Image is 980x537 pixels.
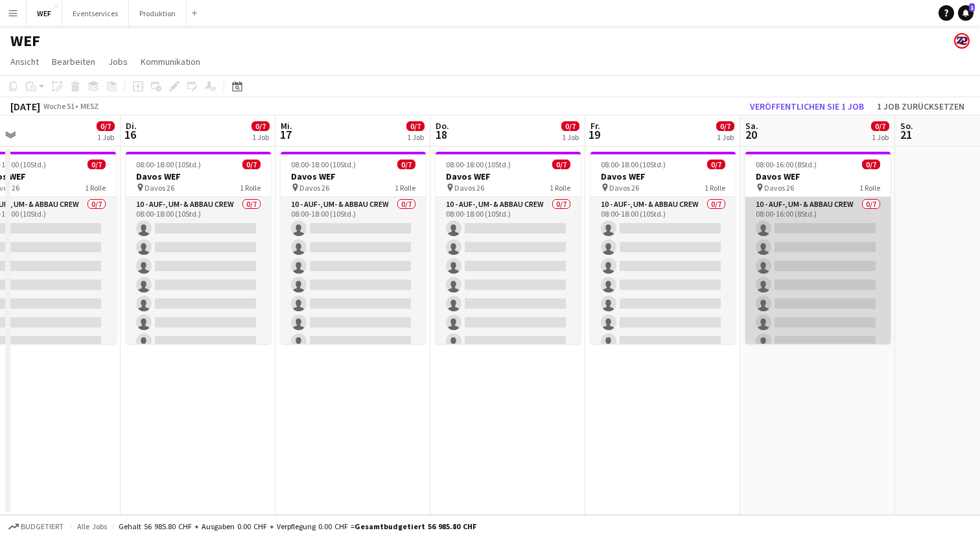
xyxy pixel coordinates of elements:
app-user-avatar: Team Zeitpol [954,33,970,49]
span: 19 [589,127,600,142]
h3: Davos WEF [126,171,271,182]
span: 0/7 [242,160,261,169]
a: Ansicht [5,53,44,70]
h3: Davos WEF [436,171,581,182]
span: Alle Jobs [76,521,108,531]
div: 1 Job [407,132,424,142]
button: 1 Job zurücksetzen [872,98,970,115]
span: 1 Rolle [859,183,880,193]
span: 0/7 [716,121,734,131]
span: Jobs [108,56,128,67]
h1: WEF [10,31,40,51]
span: 1 Rolle [705,183,725,193]
span: Sa. [745,120,758,132]
button: Veröffentlichen Sie 1 Job [745,98,869,115]
span: Gesamtbudgetiert 56 985.80 CHF [355,521,476,531]
span: Davos 26 [299,183,329,193]
span: Do. [436,120,449,132]
span: 1 Rolle [550,183,570,193]
span: So. [900,120,913,132]
span: 18 [434,127,449,142]
button: Budgetiert [6,519,65,534]
div: Gehalt 56 985.80 CHF + Ausgaben 0.00 CHF + Verpflegung 0.00 CHF = [119,521,476,531]
a: Jobs [103,53,133,70]
span: Woche 51 [43,101,75,111]
a: Bearbeiten [47,53,100,70]
div: 1 Job [717,132,734,142]
div: 1 Job [562,132,579,142]
span: 08:00-18:00 (10Std.) [601,160,666,169]
span: 08:00-16:00 (8Std.) [756,160,817,169]
a: Kommunikation [135,53,205,70]
span: Fr. [590,120,600,132]
span: 21 [898,127,913,142]
app-card-role: 10 - Auf-, Um- & Abbau Crew0/708:00-18:00 (10Std.) [126,197,271,354]
div: 1 Job [252,132,269,142]
button: WEF [27,1,62,26]
span: 0/7 [561,121,579,131]
span: 1 Rolle [395,183,415,193]
span: 0/7 [97,121,115,131]
app-job-card: 08:00-18:00 (10Std.)0/7Davos WEF Davos 261 Rolle10 - Auf-, Um- & Abbau Crew0/708:00-18:00 (10Std.) [436,152,581,344]
app-card-role: 10 - Auf-, Um- & Abbau Crew0/708:00-16:00 (8Std.) [745,197,891,354]
app-job-card: 08:00-18:00 (10Std.)0/7Davos WEF Davos 261 Rolle10 - Auf-, Um- & Abbau Crew0/708:00-18:00 (10Std.) [590,152,736,344]
span: 0/7 [862,160,880,169]
span: Ansicht [10,56,39,67]
span: Davos 26 [454,183,484,193]
span: Davos 26 [609,183,639,193]
div: [DATE] [10,100,40,113]
app-job-card: 08:00-18:00 (10Std.)0/7Davos WEF Davos 261 Rolle10 - Auf-, Um- & Abbau Crew0/708:00-18:00 (10Std.) [126,152,271,344]
app-card-role: 10 - Auf-, Um- & Abbau Crew0/708:00-18:00 (10Std.) [436,197,581,354]
button: Eventservices [62,1,129,26]
span: 0/7 [707,160,725,169]
span: 0/7 [871,121,889,131]
div: 1 Job [97,132,114,142]
span: 16 [124,127,137,142]
span: 08:00-18:00 (10Std.) [136,160,201,169]
a: 1 [958,5,974,21]
h3: Davos WEF [745,171,891,182]
span: 08:00-18:00 (10Std.) [291,160,356,169]
h3: Davos WEF [590,171,736,182]
span: 0/7 [251,121,270,131]
app-job-card: 08:00-18:00 (10Std.)0/7Davos WEF Davos 261 Rolle10 - Auf-, Um- & Abbau Crew0/708:00-18:00 (10Std.) [281,152,426,344]
span: 20 [743,127,758,142]
span: 1 [969,3,975,12]
span: 0/7 [406,121,425,131]
span: 0/7 [397,160,415,169]
div: 1 Job [872,132,889,142]
span: 17 [279,127,292,142]
app-job-card: 08:00-16:00 (8Std.)0/7Davos WEF Davos 261 Rolle10 - Auf-, Um- & Abbau Crew0/708:00-16:00 (8Std.) [745,152,891,344]
span: Mi. [281,120,292,132]
span: Bearbeiten [52,56,95,67]
div: MESZ [80,101,99,111]
span: 1 Rolle [85,183,106,193]
span: Budgetiert [21,522,64,531]
app-card-role: 10 - Auf-, Um- & Abbau Crew0/708:00-18:00 (10Std.) [590,197,736,354]
span: Davos 26 [145,183,174,193]
span: Kommunikation [141,56,200,67]
span: 08:00-18:00 (10Std.) [446,160,511,169]
span: 0/7 [552,160,570,169]
button: Produktion [129,1,187,26]
span: 0/7 [87,160,106,169]
span: Di. [126,120,137,132]
span: Davos 26 [764,183,794,193]
h3: Davos WEF [281,171,426,182]
span: 1 Rolle [240,183,261,193]
app-card-role: 10 - Auf-, Um- & Abbau Crew0/708:00-18:00 (10Std.) [281,197,426,354]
